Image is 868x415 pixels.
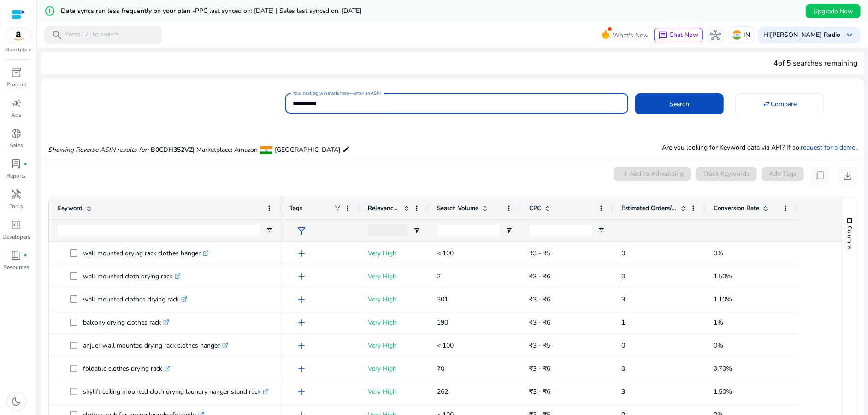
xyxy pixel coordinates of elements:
p: Very High [368,382,420,401]
span: Estimated Orders/Month [621,204,677,212]
p: Are you looking for Keyword data via API? If so, . [662,143,857,152]
span: ₹3 - ₹6 [529,272,550,281]
p: anjuer wall mounted drying rack clothes hanger [83,336,228,355]
p: Tools [10,202,24,211]
span: 70 [437,364,444,373]
div: of 5 searches remaining [774,58,857,69]
span: PPC last synced on: [DATE] | Sales last synced on: [DATE] [195,6,361,15]
span: fiber_manual_record [24,253,28,257]
span: 4 [774,58,778,68]
span: add [296,363,307,374]
p: wall mounted clothes drying rack [83,290,187,309]
span: ₹3 - ₹5 [529,249,550,258]
i: Showing Reverse ASIN results for: [48,145,148,154]
span: add [296,340,307,351]
p: foldable clothes drying rack [83,359,171,378]
span: dark_mode [11,396,22,407]
p: Developers [2,233,30,241]
span: 0% [714,341,723,350]
p: Very High [368,336,420,355]
span: ₹3 - ₹6 [529,295,550,304]
p: Reports [7,172,26,180]
h5: Data syncs run less frequently on your plan - [61,7,361,15]
span: 1.50% [714,387,732,396]
a: request for a demo [801,143,856,152]
span: donut_small [11,128,22,139]
input: Keyword Filter Input [57,225,260,236]
span: search [52,30,63,41]
mat-icon: edit [342,144,350,155]
p: Very High [368,313,420,332]
span: 1 [621,318,625,327]
p: Very High [368,290,420,309]
span: add [296,294,307,305]
p: Very High [368,359,420,378]
span: 1.50% [714,272,732,281]
span: / [83,30,91,40]
span: | Marketplace: Amazon [193,145,258,154]
span: Conversion Rate [714,204,759,212]
span: 190 [437,318,448,327]
p: Very High [368,267,420,286]
span: ₹3 - ₹6 [529,364,550,373]
p: wall mounted cloth drying rack [83,267,181,286]
span: ₹3 - ₹6 [529,318,550,327]
span: add [296,271,307,282]
span: Tags [289,204,302,212]
button: Open Filter Menu [505,227,513,234]
span: ₹3 - ₹5 [529,341,550,350]
button: Open Filter Menu [597,227,605,234]
span: CPC [529,204,541,212]
span: campaign [11,97,22,108]
p: Sales [10,141,23,150]
button: Search [635,93,724,114]
span: 3 [621,295,625,304]
p: Press to search [65,30,119,40]
span: add [296,317,307,328]
span: keyboard_arrow_down [844,30,855,41]
span: 2 [437,272,441,281]
button: Upgrade Now [806,4,861,18]
img: amazon.svg [6,29,31,43]
button: Open Filter Menu [266,227,273,234]
span: Compare [771,99,797,109]
p: wall mounted drying rack clothes hanger [83,244,209,263]
span: 0 [621,364,625,373]
span: < 100 [437,341,454,350]
span: 0 [621,272,625,281]
span: inventory_2 [11,67,22,78]
span: < 100 [437,249,454,258]
span: add [296,248,307,259]
p: Marketplace [6,47,31,54]
input: Search Volume Filter Input [437,225,500,236]
input: CPC Filter Input [529,225,592,236]
button: hub [706,26,725,44]
span: ₹3 - ₹6 [529,387,550,396]
span: 0.70% [714,364,732,373]
span: Columns [845,226,854,249]
p: Product [6,80,26,89]
span: filter_alt [296,225,307,236]
mat-label: Your next big win starts here—enter an ASIN [293,90,381,96]
span: Search [670,99,690,109]
p: Ads [12,111,22,119]
span: 0% [714,249,723,258]
span: 0 [621,341,625,350]
button: Open Filter Menu [413,227,420,234]
b: [PERSON_NAME] Radio [770,30,840,39]
span: download [842,170,853,181]
p: Very High [368,244,420,263]
button: chatChat Now [654,28,703,42]
span: 301 [437,295,448,304]
span: code_blocks [11,219,22,230]
span: chat [658,31,667,40]
span: 3 [621,387,625,396]
img: in.svg [732,30,742,40]
mat-icon: error_outline [44,6,55,17]
button: Compare [735,93,824,114]
span: book_4 [11,250,22,261]
span: Chat Now [669,30,698,39]
span: Search Volume [437,204,478,212]
p: IN [744,27,750,43]
span: lab_profile [11,158,22,169]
